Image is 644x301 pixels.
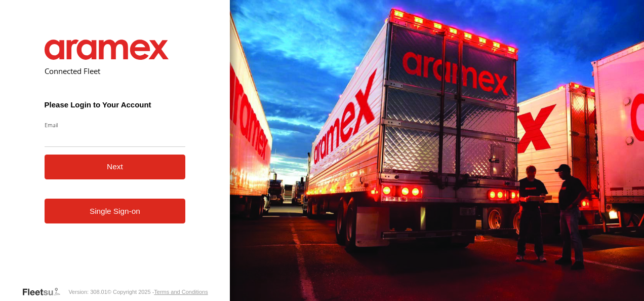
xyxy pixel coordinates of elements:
div: © Copyright 2025 - [107,289,208,295]
button: Next [45,155,186,179]
a: Single Sign-on [45,199,186,223]
img: Aramex [45,40,169,60]
h2: Connected Fleet [45,66,186,76]
h3: Please Login to Your Account [45,100,186,109]
a: Terms and Conditions [154,289,208,295]
a: Visit our Website [22,287,68,297]
label: Email [45,121,186,129]
div: Version: 308.01 [68,289,107,295]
